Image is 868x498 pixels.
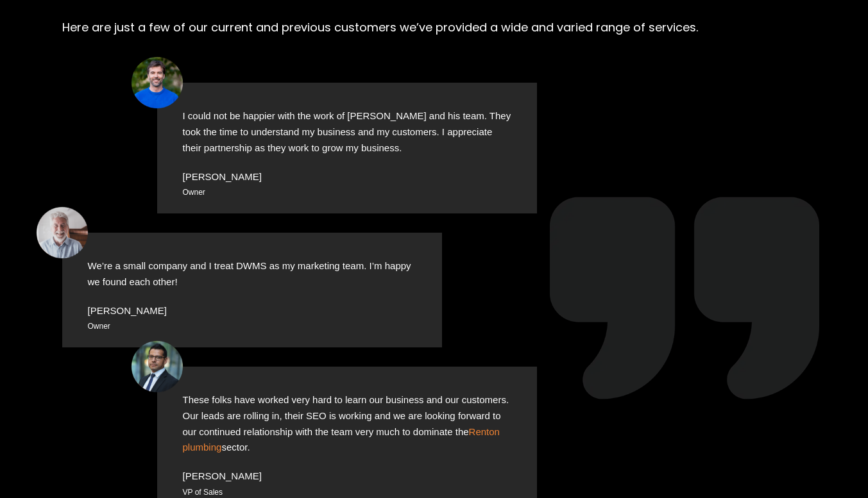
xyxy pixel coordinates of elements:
img: David White Marketing Services Testimonials-Our Clients Love What We Do [550,163,819,433]
div: [PERSON_NAME] [183,169,511,185]
p: Here are just a few of our current and previous customers we’ve provided a wide and varied range ... [62,16,806,39]
div: [PERSON_NAME] [88,303,416,319]
img: Ken-e1676645840792.png [125,51,189,115]
img: Mason-e1676647613652.png [30,201,94,265]
div: These folks have worked very hard to learn our business and our customers. Our leads are rolling ... [183,392,511,456]
div: Owner [88,319,416,335]
div: Owner [183,185,511,201]
img: Fernando-e1676647651178.png [125,335,189,399]
div: [PERSON_NAME] [183,469,511,485]
div: We’re a small company and I treat DWMS as my marketing team. I’m happy we found each other! [88,258,416,290]
div: I could not be happier with the work of [PERSON_NAME] and his team. They took the time to underst... [183,108,511,156]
